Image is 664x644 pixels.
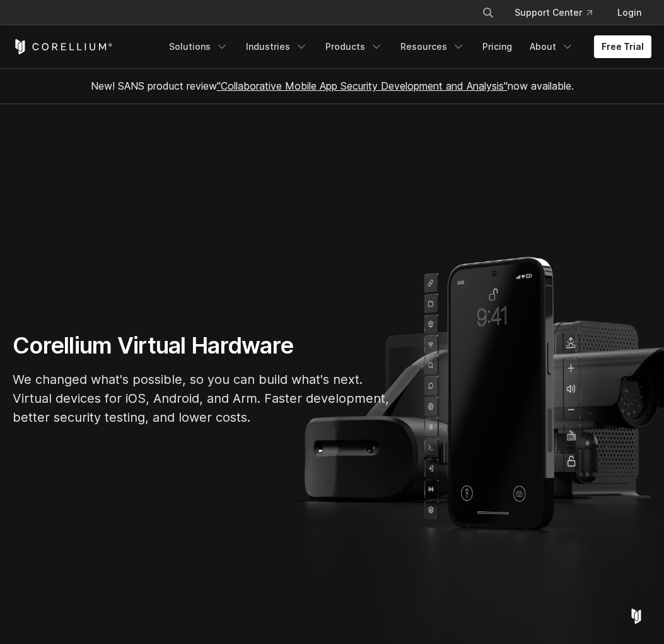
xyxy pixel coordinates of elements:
[238,35,315,58] a: Industries
[161,35,236,58] a: Solutions
[607,1,651,24] a: Login
[13,331,391,360] h1: Corellium Virtual Hardware
[467,1,651,24] div: Navigation Menu
[91,80,574,92] span: New! SANS product review now available.
[475,35,520,58] a: Pricing
[393,35,472,58] a: Resources
[13,370,391,427] p: We changed what's possible, so you can build what's next. Virtual devices for iOS, Android, and A...
[13,39,113,54] a: Corellium Home
[318,35,390,58] a: Products
[161,35,651,58] div: Navigation Menu
[217,80,508,92] a: "Collaborative Mobile App Security Development and Analysis"
[522,35,581,58] a: About
[621,601,651,631] div: Open Intercom Messenger
[477,1,499,24] button: Search
[594,35,651,58] a: Free Trial
[504,1,602,24] a: Support Center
